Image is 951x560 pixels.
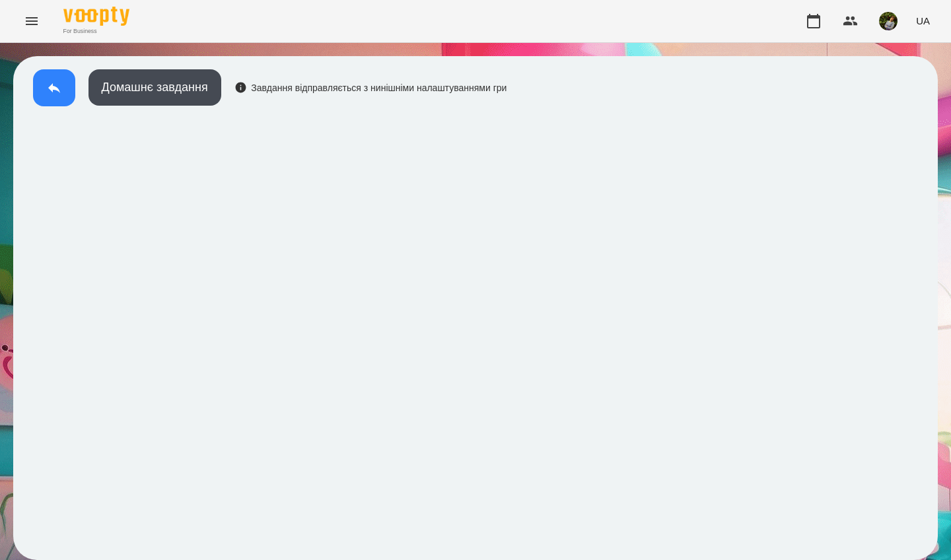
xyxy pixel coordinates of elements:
[16,5,48,37] button: Menu
[916,14,930,28] span: UA
[911,9,935,33] button: UA
[234,81,507,94] div: Завдання відправляється з нинішніми налаштуваннями гри
[63,27,129,36] span: For Business
[879,12,898,30] img: b75e9dd987c236d6cf194ef640b45b7d.jpg
[63,7,129,26] img: Voopty Logo
[88,69,221,106] button: Домашнє завдання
